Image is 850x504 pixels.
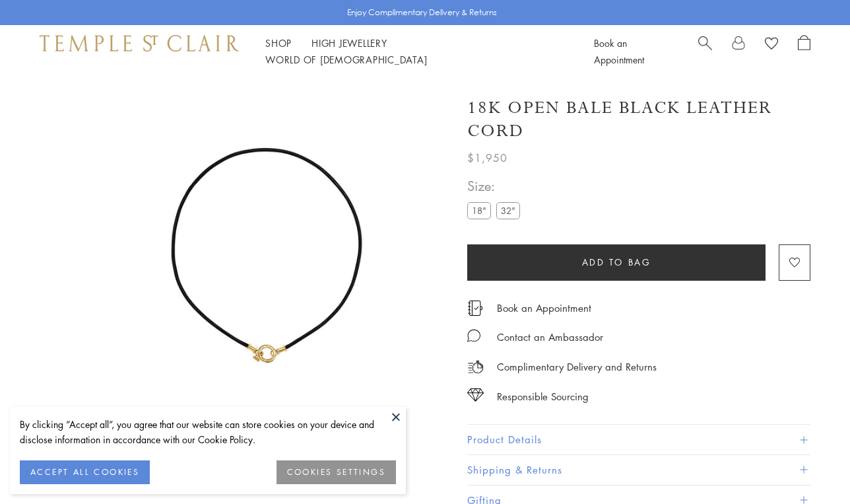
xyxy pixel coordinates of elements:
div: Responsible Sourcing [497,388,589,405]
button: Shipping & Returns [467,455,810,485]
button: Product Details [467,425,810,454]
span: Size: [467,175,525,197]
button: COOKIES SETTINGS [277,460,396,484]
img: N00001-BLK18OC [86,78,447,440]
img: icon_appointment.svg [467,301,483,316]
button: Add to bag [467,244,766,281]
a: Search [698,35,712,68]
iframe: Gorgias live chat messenger [784,442,837,491]
div: By clicking “Accept all”, you agree that our website can store cookies on your device and disclos... [20,417,396,447]
a: Book an Appointment [594,36,644,66]
p: Enjoy Complimentary Delivery & Returns [347,6,497,19]
a: View Wishlist [765,35,778,55]
img: icon_sourcing.svg [467,388,484,402]
img: Temple St. Clair [40,35,239,51]
img: MessageIcon-01_2.svg [467,329,480,342]
button: ACCEPT ALL COOKIES [20,460,150,484]
a: Open Shopping Bag [798,35,810,68]
nav: Main navigation [265,35,564,68]
a: ShopShop [265,36,292,50]
a: Book an Appointment [497,301,591,315]
label: 18" [467,202,491,219]
h1: 18K Open Bale Black Leather Cord [467,96,810,143]
span: $1,950 [467,149,507,166]
a: World of [DEMOGRAPHIC_DATA]World of [DEMOGRAPHIC_DATA] [265,53,427,66]
a: High JewelleryHigh Jewellery [311,36,387,50]
img: icon_delivery.svg [467,359,484,375]
div: Contact an Ambassador [497,329,603,345]
span: Add to bag [582,255,651,270]
label: 32" [496,202,520,219]
p: Complimentary Delivery and Returns [497,359,657,375]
